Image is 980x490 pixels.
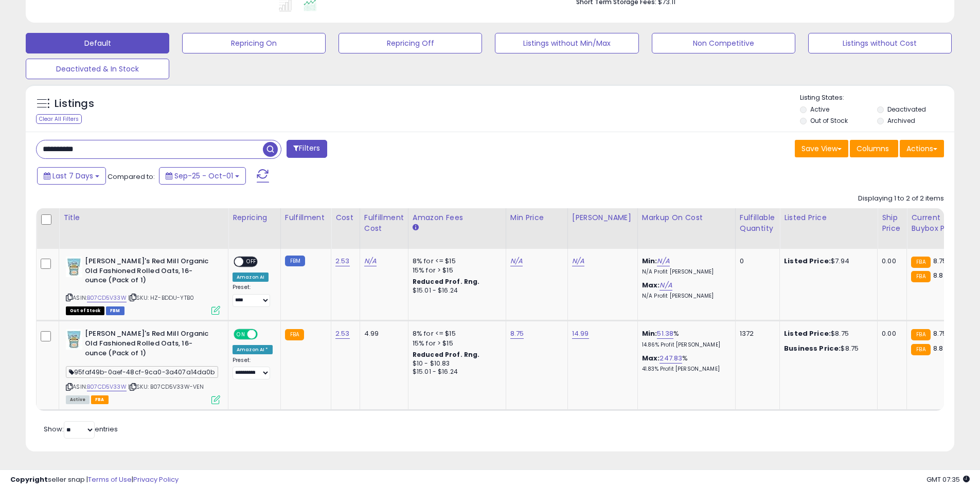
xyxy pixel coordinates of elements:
[784,257,869,266] div: $7.94
[335,329,350,339] a: 2.53
[933,329,947,338] span: 8.75
[642,353,660,363] b: Max:
[235,330,247,339] span: ON
[52,171,93,181] span: Last 7 Days
[413,350,480,359] b: Reduced Prof. Rng.
[740,329,772,338] div: 1372
[66,366,218,378] span: 95faf49b-0aef-48cf-9ca0-3a407a14da0b
[887,116,915,125] label: Archived
[233,357,273,380] div: Preset:
[510,212,563,223] div: Min Price
[364,329,400,338] div: 4.99
[413,359,498,368] div: $10 - $10.83
[642,256,657,266] b: Min:
[911,271,930,282] small: FBA
[887,105,926,114] label: Deactivated
[66,306,104,315] span: All listings that are currently out of stock and unavailable for purchase on Amazon
[657,329,673,339] a: 51.38
[784,256,831,266] b: Listed Price:
[85,257,210,288] b: [PERSON_NAME]'s Red Mill Organic Old Fashioned Rolled Oats, 16-ounce (Pack of 1)
[784,329,831,338] b: Listed Price:
[66,257,82,277] img: 41SSy2WJRAL._SL40_.jpg
[740,257,772,266] div: 0
[44,424,118,434] span: Show: entries
[413,286,498,295] div: $15.01 - $16.24
[784,329,869,338] div: $8.75
[572,212,633,223] div: [PERSON_NAME]
[642,329,657,338] b: Min:
[660,353,682,364] a: 247.83
[784,344,869,353] div: $8.75
[510,256,523,266] a: N/A
[364,212,404,234] div: Fulfillment Cost
[335,212,355,223] div: Cost
[572,329,589,339] a: 14.99
[26,59,169,79] button: Deactivated & In Stock
[285,212,327,223] div: Fulfillment
[233,212,276,223] div: Repricing
[85,329,210,360] b: [PERSON_NAME]'s Red Mill Organic Old Fashioned Rolled Oats, 16-ounce (Pack of 1)
[882,329,899,338] div: 0.00
[243,258,260,266] span: OFF
[850,140,898,157] button: Columns
[413,266,498,275] div: 15% for > $15
[858,194,944,204] div: Displaying 1 to 2 of 2 items
[335,256,350,266] a: 2.53
[933,270,943,280] span: 8.8
[510,329,524,339] a: 8.75
[133,475,179,484] a: Privacy Policy
[10,475,48,484] strong: Copyright
[900,140,944,157] button: Actions
[66,329,220,403] div: ASIN:
[740,212,775,234] div: Fulfillable Quantity
[642,268,727,276] p: N/A Profit [PERSON_NAME]
[285,329,304,340] small: FBA
[795,140,848,157] button: Save View
[87,383,127,391] a: B07CD5V33W
[87,294,127,302] a: B07CD5V33W
[642,293,727,300] p: N/A Profit [PERSON_NAME]
[128,294,194,302] span: | SKU: HZ-BDDU-YTB0
[233,345,273,354] div: Amazon AI *
[642,329,727,348] div: %
[657,256,669,266] a: N/A
[660,280,672,291] a: N/A
[933,256,947,266] span: 8.75
[55,97,94,111] h5: Listings
[784,212,873,223] div: Listed Price
[413,212,502,223] div: Amazon Fees
[174,171,233,181] span: Sep-25 - Oct-01
[91,395,109,404] span: FBA
[413,257,498,266] div: 8% for <= $15
[637,208,735,249] th: The percentage added to the cost of goods (COGS) that forms the calculator for Min & Max prices.
[66,395,90,404] span: All listings currently available for purchase on Amazon
[642,341,727,349] p: 14.86% Profit [PERSON_NAME]
[911,329,930,340] small: FBA
[26,33,169,53] button: Default
[36,114,82,124] div: Clear All Filters
[413,368,498,376] div: $15.01 - $16.24
[784,343,841,353] b: Business Price:
[287,140,327,158] button: Filters
[642,354,727,373] div: %
[933,343,943,353] span: 8.8
[572,256,584,266] a: N/A
[911,344,930,355] small: FBA
[233,284,273,307] div: Preset:
[285,256,305,266] small: FBM
[911,257,930,268] small: FBA
[882,257,899,266] div: 0.00
[63,212,224,223] div: Title
[233,273,269,282] div: Amazon AI
[495,33,638,53] button: Listings without Min/Max
[882,212,902,234] div: Ship Price
[37,167,106,185] button: Last 7 Days
[66,329,82,350] img: 41SSy2WJRAL._SL40_.jpg
[108,172,155,182] span: Compared to:
[808,33,952,53] button: Listings without Cost
[182,33,326,53] button: Repricing On
[66,257,220,314] div: ASIN:
[128,383,204,391] span: | SKU: B07CD5V33W-VEN
[800,93,954,103] p: Listing States:
[642,366,727,373] p: 41.83% Profit [PERSON_NAME]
